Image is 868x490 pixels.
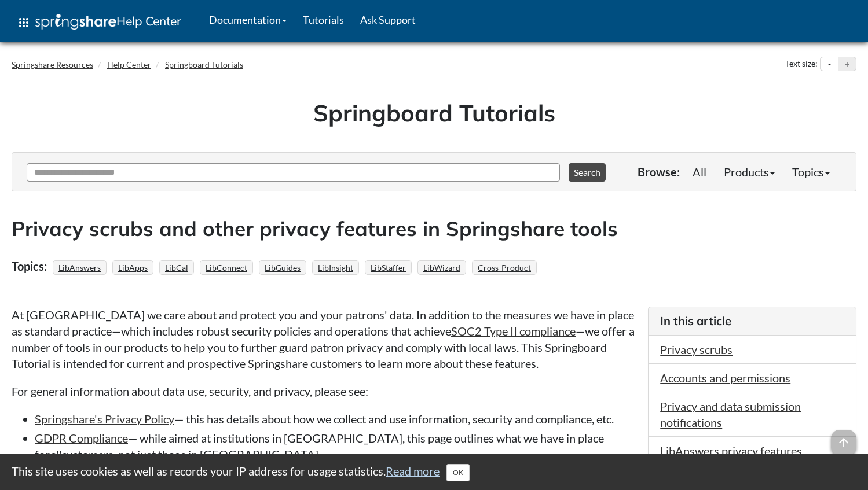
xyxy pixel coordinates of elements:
[20,97,848,129] h1: Springboard Tutorials
[35,411,636,427] li: — this has details about how we collect and use information, security and compliance, etc.
[204,259,249,276] a: LibConnect
[660,371,790,385] a: Accounts and permissions
[12,383,636,399] p: For general information about data use, security, and privacy, please see:
[715,160,783,183] a: Products
[369,259,408,276] a: LibStaffer
[684,160,715,183] a: All
[352,5,424,34] a: Ask Support
[12,215,856,243] h2: Privacy scrubs and other privacy features in Springshare tools
[116,13,181,28] span: Help Center
[165,60,243,69] a: Springboard Tutorials
[12,255,50,277] div: Topics:
[9,5,189,40] a: apps Help Center
[831,430,856,455] span: arrow_upward
[783,160,838,183] a: Topics
[12,307,636,371] p: At [GEOGRAPHIC_DATA] we care about and protect you and your patrons' data. In addition to the mea...
[316,259,355,276] a: LibInsight
[295,5,352,34] a: Tutorials
[476,259,533,276] a: Cross-Product
[35,430,636,462] li: — while aimed at institutions in [GEOGRAPHIC_DATA], this page outlines what we have in place for ...
[386,464,440,478] a: Read more
[660,399,801,429] a: Privacy and data submission notifications
[201,5,295,34] a: Documentation
[660,313,844,329] h3: In this article
[660,444,802,458] a: LibAnswers privacy features
[446,464,470,481] button: Close
[116,259,149,276] a: LibApps
[451,324,576,338] a: SOC2 Type II compliance
[57,259,102,276] a: LibAnswers
[35,431,128,445] a: GDPR Compliance
[831,431,856,445] a: arrow_upward
[107,60,151,69] a: Help Center
[422,259,462,276] a: LibWizard
[569,163,606,182] button: Search
[783,57,820,72] div: Text size:
[660,342,733,356] a: Privacy scrubs
[35,412,174,426] a: Springshare's Privacy Policy
[17,16,31,30] span: apps
[638,164,680,180] p: Browse:
[12,60,93,69] a: Springshare Resources
[821,57,838,71] button: Decrease text size
[50,447,61,461] em: all
[838,57,856,71] button: Increase text size
[263,259,302,276] a: LibGuides
[35,14,116,30] img: Springshare
[163,259,190,276] a: LibCal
